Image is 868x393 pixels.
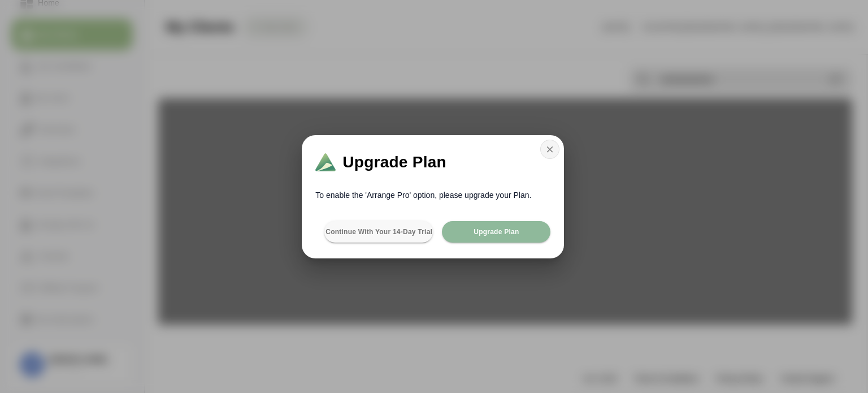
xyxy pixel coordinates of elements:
span: Continue with your 14-day Trial [325,227,432,236]
span: Upgrade Plan [473,227,519,236]
button: Continue with your 14-day Trial [324,221,433,243]
button: Upgrade Plan [442,221,550,243]
p: To enable the 'Arrange Pro' option, please upgrade your Plan. [302,189,545,201]
img: Logo [315,153,336,171]
span: Upgrade Plan [342,154,446,170]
